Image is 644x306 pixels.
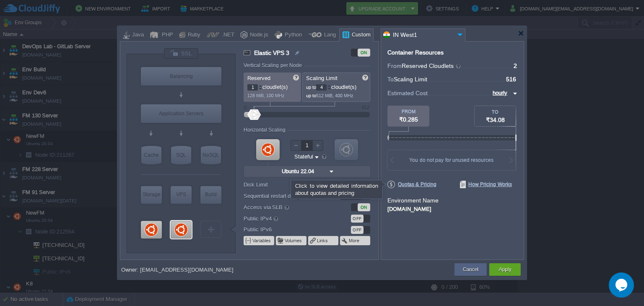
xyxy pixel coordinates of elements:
div: Build [200,186,221,203]
div: Elastic VPS [171,186,192,204]
div: Storage [141,186,162,203]
div: Ruby [185,29,200,41]
div: Application Servers [141,104,221,123]
div: OFF [351,215,364,223]
div: Storage Containers [141,186,162,204]
span: Quotas & Pricing [387,181,436,188]
div: Vertical Scaling per Node [244,62,304,68]
span: From [387,62,402,69]
span: up to [306,85,316,90]
label: Sequential restart delay [244,191,329,200]
span: Scaling Limit [306,75,338,81]
label: Public IPv6 [244,225,329,234]
iframe: chat widget [609,272,636,298]
div: VPS [171,186,192,203]
span: up to [306,93,316,98]
div: Balancing [141,67,221,86]
p: cloudlet(s) [306,82,367,91]
span: To [387,76,394,83]
div: Build Node [200,186,221,204]
div: Cache [141,146,161,164]
div: Create New Layer [200,221,221,238]
label: Public IPv4 [244,214,329,223]
span: Reserved Cloudlets [402,62,462,69]
div: ON [358,203,370,211]
div: Custom [349,29,371,41]
div: SQL [171,146,191,164]
div: ON [358,49,370,57]
label: Disk Limit [244,180,329,189]
span: How Pricing Works [460,181,512,188]
div: Elastic VPS 3 [171,221,192,239]
div: Java [130,29,144,41]
div: NoSQL [201,146,221,164]
button: More [349,237,360,244]
div: Owner: [EMAIL_ADDRESS][DOMAIN_NAME] [121,267,234,273]
div: Node.js [247,29,268,41]
span: 2 [514,62,517,69]
p: cloudlet(s) [247,82,298,91]
span: 516 [506,76,516,83]
div: 0 [244,105,247,110]
div: TO [475,109,516,114]
button: Apply [499,265,511,274]
div: NoSQL Databases [201,146,221,164]
span: 128 MiB, 100 MHz [247,93,285,98]
div: Horizontal Scaling [244,127,288,133]
div: PHP [159,29,173,41]
div: Python [282,29,302,41]
span: Scaling Limit [394,76,427,83]
label: Access via SLB [244,202,329,212]
div: FROM [387,109,429,114]
span: ₹34.08 [486,117,505,123]
div: Lang [322,29,336,41]
div: SQL Databases [171,146,191,164]
span: Reserved [247,75,270,81]
button: Volumes [285,237,303,244]
button: Cancel [463,265,478,274]
div: Load Balancer [141,67,221,86]
button: Variables [252,237,272,244]
button: Links [317,237,329,244]
label: Environment Name [387,197,439,204]
div: Click to view detailed information about quotas and pricing [293,181,380,198]
span: ₹0.285 [399,116,418,123]
div: 512 [362,105,369,110]
div: NewFM [141,221,162,239]
div: [DOMAIN_NAME] [387,205,517,212]
div: Container Resources [387,49,444,56]
span: Estimated Cost [387,88,428,98]
div: .NET [219,29,234,41]
span: 512 MiB, 400 MHz [316,93,353,98]
div: OFF [351,226,364,234]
